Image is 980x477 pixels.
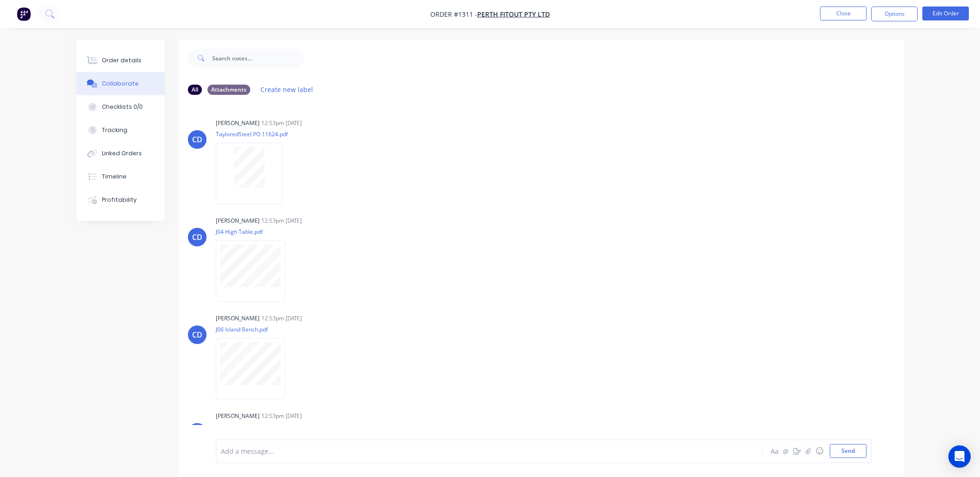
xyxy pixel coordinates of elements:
div: Order details [102,56,141,65]
button: Send [830,444,867,458]
div: 12:53pm [DATE] [261,412,302,420]
button: Create new label [256,83,318,96]
div: [PERSON_NAME] [216,314,260,323]
input: Search notes... [212,49,304,67]
button: Checklists 0/0 [76,95,165,119]
span: Order #1311 - [430,10,477,19]
button: @ [780,445,792,457]
button: Close [820,7,867,20]
p: TayloredSteel PO 11624.pdf [216,130,292,138]
button: Edit Order [922,7,969,20]
a: Perth Fitout PTY LTD [477,10,550,19]
div: Checklists 0/0 [102,103,143,111]
div: 12:53pm [DATE] [261,217,302,225]
div: [PERSON_NAME] [216,119,260,127]
div: Tracking [102,126,127,134]
p: J04 High Table.pdf [216,228,294,236]
div: Profitability [102,196,137,204]
div: Timeline [102,172,127,181]
div: 12:53pm [DATE] [261,119,302,127]
div: [PERSON_NAME] [216,412,260,420]
button: Order details [76,49,165,72]
button: Timeline [76,165,165,188]
div: CD [192,232,202,243]
button: Linked Orders [76,142,165,165]
div: Collaborate [102,79,139,88]
button: Options [871,7,918,21]
button: Collaborate [76,72,165,95]
button: Profitability [76,188,165,212]
div: CD [192,329,202,340]
div: 12:53pm [DATE] [261,314,302,323]
div: [PERSON_NAME] [216,217,260,225]
button: ☺ [814,445,825,457]
div: CD [192,134,202,145]
p: J06 Island Bench.pdf [216,325,294,333]
div: Linked Orders [102,149,142,158]
p: J01 Arrival Desk.pdf [216,423,294,431]
button: Aa [769,445,780,457]
img: Factory [17,7,31,21]
div: Open Intercom Messenger [948,445,971,468]
div: All [188,85,202,95]
div: Attachments [207,85,250,95]
button: Tracking [76,119,165,142]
